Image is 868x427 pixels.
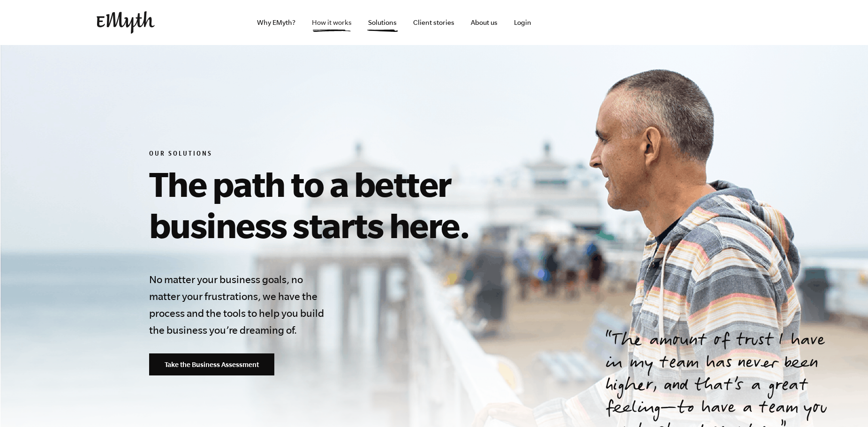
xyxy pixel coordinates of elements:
iframe: Embedded CTA [570,12,669,33]
iframe: Chat Widget [821,382,868,427]
div: Chat-Widget [821,382,868,427]
h1: The path to a better business starts here. [149,163,577,246]
h4: No matter your business goals, no matter your frustrations, we have the process and the tools to ... [149,271,329,338]
a: Take the Business Assessment [149,353,274,376]
iframe: Embedded CTA [673,12,772,33]
h6: Our Solutions [149,150,577,159]
img: EMyth [97,11,155,34]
